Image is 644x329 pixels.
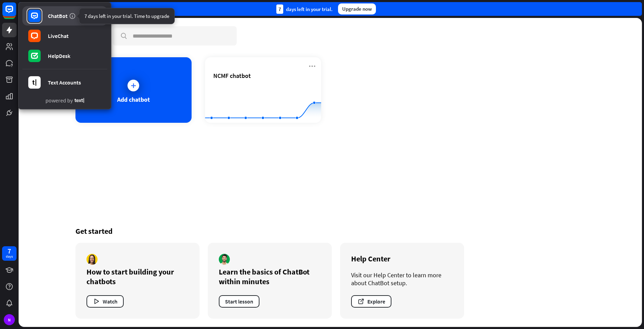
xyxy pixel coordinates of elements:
img: author [86,254,98,265]
div: Get started [75,226,585,236]
button: Start lesson [219,295,259,308]
div: How to start building your chatbots [86,267,188,286]
span: NCMF chatbot [213,72,251,80]
a: 7 days [2,246,17,261]
button: Watch [86,295,124,308]
div: days left in your trial. [276,4,333,14]
div: Upgrade now [338,3,376,14]
button: Explore [351,295,391,308]
div: 7 [276,4,283,14]
div: days [6,254,13,259]
div: 7 [8,248,11,254]
div: Help Center [351,254,453,263]
img: author [219,254,230,265]
div: Learn the basics of ChatBot within minutes [219,267,321,286]
div: Visit our Help Center to learn more about ChatBot setup. [351,271,453,287]
button: Open LiveChat chat widget [6,3,26,23]
div: N [4,314,15,325]
div: Add chatbot [117,96,150,103]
